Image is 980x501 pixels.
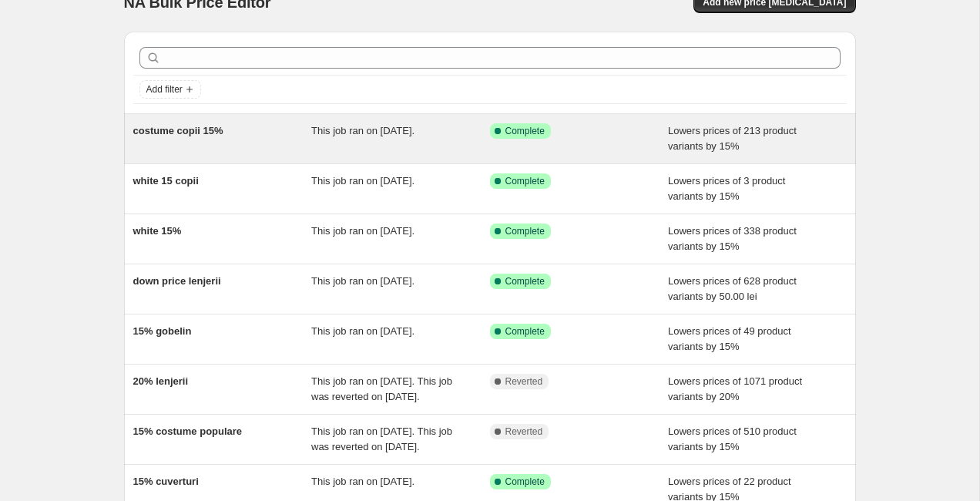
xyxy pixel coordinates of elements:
[311,325,414,337] span: This job ran on [DATE].
[505,125,545,137] span: Complete
[668,225,797,252] span: Lowers prices of 338 product variants by 15%
[133,425,243,437] span: 15% costume populare
[505,275,545,287] span: Complete
[668,425,797,452] span: Lowers prices of 510 product variants by 15%
[505,425,543,438] span: Reverted
[505,225,545,237] span: Complete
[133,225,182,237] span: white 15%
[311,375,452,402] span: This job ran on [DATE]. This job was reverted on [DATE].
[133,175,199,187] span: white 15 copii
[311,225,414,237] span: This job ran on [DATE].
[668,375,802,402] span: Lowers prices of 1071 product variants by 20%
[133,125,223,136] span: costume copii 15%
[139,80,201,99] button: Add filter
[146,83,183,96] span: Add filter
[505,476,545,488] span: Complete
[311,275,414,287] span: This job ran on [DATE].
[311,476,414,487] span: This job ran on [DATE].
[311,125,414,136] span: This job ran on [DATE].
[668,175,785,202] span: Lowers prices of 3 product variants by 15%
[133,476,199,487] span: 15% cuverturi
[133,375,189,387] span: 20% lenjerii
[668,275,797,302] span: Lowers prices of 628 product variants by 50.00 lei
[505,175,545,187] span: Complete
[668,325,791,352] span: Lowers prices of 49 product variants by 15%
[505,375,543,388] span: Reverted
[133,275,221,287] span: down price lenjerii
[505,325,545,338] span: Complete
[311,175,414,187] span: This job ran on [DATE].
[668,125,797,152] span: Lowers prices of 213 product variants by 15%
[133,325,192,337] span: 15% gobelin
[311,425,452,452] span: This job ran on [DATE]. This job was reverted on [DATE].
